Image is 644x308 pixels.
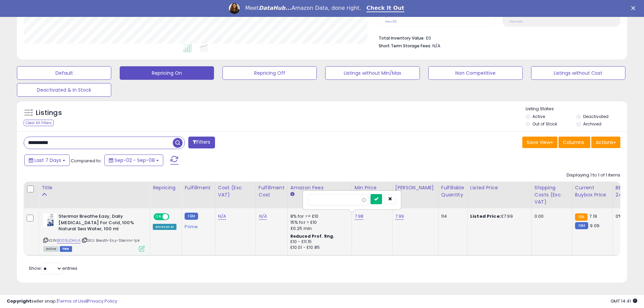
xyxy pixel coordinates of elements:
span: All listings currently available for purchase on Amazon [43,246,59,252]
button: Listings without Cost [531,66,625,80]
li: £0 [379,33,615,42]
div: Amazon AI [153,224,176,230]
img: 41lMbQq6joS._SL40_.jpg [43,213,57,227]
label: Deactivated [583,114,609,119]
div: Fulfillment [185,184,212,191]
div: seller snap | | [7,298,117,305]
span: Last 7 Days [34,157,61,164]
div: BB Share 24h. [616,184,640,198]
small: Prev: N/A [510,20,523,24]
i: DataHub... [259,5,291,11]
b: Listed Price: [470,213,501,219]
div: Cost (Exc. VAT) [218,184,253,198]
div: Clear All Filters [24,120,54,126]
button: Listings without Min/Max [325,66,420,80]
span: Compared to: [71,158,102,164]
div: Current Buybox Price [575,184,610,198]
label: Active [532,114,545,119]
label: Out of Stock [532,121,557,127]
div: 15% for > £10 [290,219,347,226]
span: 7.19 [589,213,597,219]
div: Close [631,6,638,10]
div: £10 - £11.15 [290,239,347,245]
a: 7.98 [355,213,364,220]
div: Prime [185,221,210,230]
div: 114 [441,213,462,219]
span: OFF [168,214,179,220]
div: Meet Amazon Data, done right. [245,5,361,11]
strong: Copyright [7,298,31,304]
a: Privacy Policy [88,298,117,304]
small: FBM [575,222,588,229]
div: 0% [616,213,638,219]
div: Fulfillment Cost [259,184,285,198]
button: Filters [188,137,215,148]
div: Repricing [153,184,179,191]
button: Default [17,66,111,80]
div: ASIN: [43,213,145,251]
div: 8% for <= £10 [290,213,347,219]
div: Min Price [355,184,389,191]
a: Check It Out [366,5,404,12]
span: Sep-02 - Sep-08 [115,157,155,164]
small: FBM [185,213,198,220]
button: Save View [522,137,557,148]
button: Non Competitive [428,66,523,80]
b: Total Inventory Value: [379,35,425,41]
b: Reduced Prof. Rng. [290,233,335,239]
span: 9.09 [590,222,599,229]
button: Sep-02 - Sep-08 [104,155,163,166]
button: Repricing On [120,66,214,80]
a: B001EJOHUA [57,238,80,243]
span: ON [154,214,163,220]
small: Amazon Fees. [290,191,294,197]
button: Last 7 Days [24,155,70,166]
a: N/A [259,213,267,220]
button: Repricing Off [222,66,317,80]
span: FBM [60,246,72,252]
div: Listed Price [470,184,529,191]
small: FBA [575,213,588,221]
span: | SKU: Breath-Esy-Sterimr-1pk [81,238,140,243]
h5: Listings [36,108,62,118]
div: Fulfillable Quantity [441,184,464,198]
b: Sterimar Breathe Easy, Daily [MEDICAL_DATA] For Cold, 100% Natural Sea Water, 100 ml [58,213,141,234]
div: Title [42,184,147,191]
button: Actions [591,137,620,148]
small: -5.45% [388,13,403,18]
div: Shipping Costs (Exc. VAT) [534,184,569,206]
button: Deactivated & In Stock [17,83,111,97]
button: Columns [558,137,590,148]
div: £10.01 - £10.85 [290,245,347,251]
a: Terms of Use [58,298,87,304]
a: N/A [218,213,226,220]
div: Displaying 1 to 1 of 1 items [567,172,620,179]
div: [PERSON_NAME] [395,184,435,191]
small: Prev: 55 [385,20,397,24]
div: £7.99 [470,213,526,219]
div: Amazon Fees [290,184,349,191]
span: N/A [432,43,440,49]
p: Listing States: [526,106,627,112]
span: Columns [563,139,584,146]
div: £0.25 min [290,226,347,232]
img: Profile image for Georgie [229,3,240,14]
b: Short Term Storage Fees: [379,43,431,49]
div: 0.00 [534,213,567,219]
span: Show: entries [29,265,77,271]
span: 2025-09-16 14:41 GMT [611,298,637,304]
a: 7.99 [395,213,404,220]
label: Archived [583,121,601,127]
